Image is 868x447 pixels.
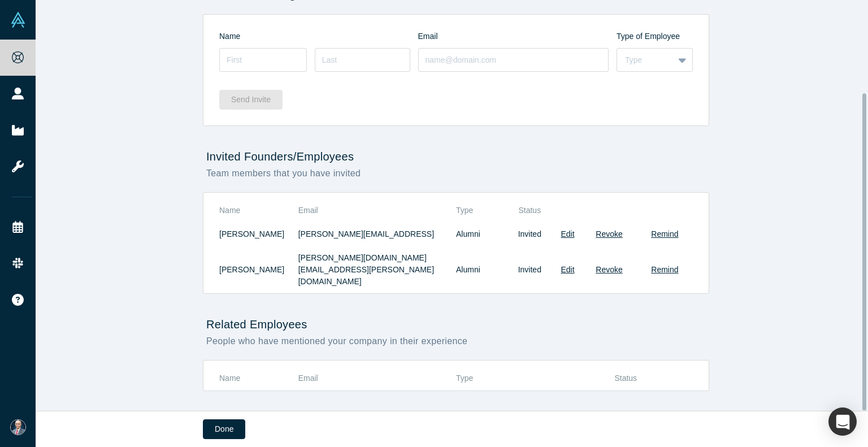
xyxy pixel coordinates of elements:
[506,246,554,293] td: Invited
[219,90,283,110] button: Send Invite
[596,228,622,240] button: Revoke
[625,54,666,66] div: Type
[456,368,559,390] th: Type
[456,222,506,246] td: alumni
[10,419,26,435] img: Manas Kala's Account
[506,201,554,223] th: Status
[219,222,298,246] td: [PERSON_NAME]
[203,318,709,331] h2: Related Employees
[203,335,709,348] div: People who have mentioned your company in their experience
[559,368,693,390] th: Status
[456,246,506,293] td: alumni
[219,246,298,293] td: [PERSON_NAME]
[219,368,298,390] th: Name
[617,31,693,42] div: Type of Employee
[298,222,456,246] td: [PERSON_NAME][EMAIL_ADDRESS]
[651,228,678,240] button: Remind
[219,201,298,223] th: Name
[418,31,617,42] div: Email
[418,48,609,72] input: name@domain.com
[203,150,709,163] h2: Invited Founders/Employees
[561,228,574,240] button: Edit
[298,201,456,223] th: Email
[315,48,410,72] input: Last
[456,201,506,223] th: Type
[10,12,26,28] img: Alchemist Vault Logo
[203,419,245,439] button: Done
[506,222,554,246] td: Invited
[298,246,456,293] td: [PERSON_NAME][DOMAIN_NAME][EMAIL_ADDRESS][PERSON_NAME][DOMAIN_NAME]
[651,264,678,276] button: Remind
[219,48,307,72] input: First
[203,167,709,180] div: Team members that you have invited
[298,368,456,390] th: Email
[561,264,574,276] button: Edit
[554,201,582,223] th: Column for edit button
[596,264,622,276] button: Revoke
[219,31,418,42] div: Name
